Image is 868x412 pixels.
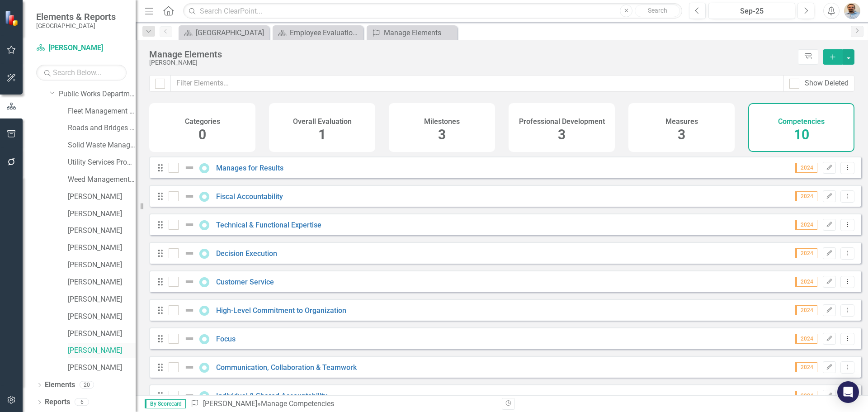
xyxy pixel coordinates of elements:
a: [PERSON_NAME] [68,294,136,305]
a: Communication, Collaboration & Teamwork [216,363,357,372]
a: Roads and Bridges Program [68,123,136,133]
span: By Scorecard [145,399,186,408]
span: 3 [558,127,566,142]
span: 2024 [795,191,817,201]
div: 20 [80,381,94,389]
span: 2024 [795,248,817,258]
img: Martin Schmidt [844,3,860,19]
img: Not Defined [184,191,195,202]
img: ClearPoint Strategy [5,10,20,26]
span: 2024 [795,277,817,287]
div: Employee Evaluation Navigation [290,27,361,38]
div: Manage Elements [149,49,793,59]
a: [PERSON_NAME] [68,329,136,339]
img: Not Defined [184,333,195,344]
a: Fiscal Accountability [216,192,283,201]
a: [PERSON_NAME] [68,243,136,253]
a: High-Level Commitment to Organization [216,306,346,315]
span: 2024 [795,305,817,315]
span: Search [648,7,667,14]
span: 3 [438,127,446,142]
a: [PERSON_NAME] [68,260,136,270]
a: Employee Evaluation Navigation [275,27,361,38]
input: Search Below... [36,65,127,81]
a: [PERSON_NAME] [68,312,136,322]
span: 2024 [795,163,817,173]
span: 3 [678,127,685,142]
a: [PERSON_NAME] [68,192,136,202]
span: 2024 [795,362,817,372]
span: 2024 [795,334,817,344]
h4: Milestones [424,118,460,126]
span: 1 [318,127,326,142]
span: 2024 [795,220,817,230]
img: Not Defined [184,162,195,173]
div: [GEOGRAPHIC_DATA] [196,27,267,38]
a: [GEOGRAPHIC_DATA] [181,27,267,38]
a: [PERSON_NAME] [68,363,136,373]
button: Search [635,5,680,17]
h4: Competencies [778,118,825,126]
a: [PERSON_NAME] [203,399,257,408]
h4: Professional Development [519,118,605,126]
h4: Categories [185,118,220,126]
div: Show Deleted [805,78,849,89]
div: 6 [75,398,89,406]
span: 2024 [795,391,817,401]
a: Fleet Management Program [68,106,136,117]
a: [PERSON_NAME] [68,277,136,288]
a: Manage Elements [369,27,455,38]
a: Decision Execution [216,249,277,258]
a: [PERSON_NAME] [68,346,136,356]
h4: Overall Evaluation [293,118,352,126]
img: Not Defined [184,276,195,287]
a: Weed Management Program [68,175,136,185]
a: Reports [45,397,70,407]
span: 10 [794,127,809,142]
div: Manage Elements [384,27,455,38]
a: Manages for Results [216,164,283,172]
a: [PERSON_NAME] [36,43,127,53]
div: [PERSON_NAME] [149,59,793,66]
div: » Manage Competencies [190,399,495,409]
small: [GEOGRAPHIC_DATA] [36,22,116,29]
button: Sep-25 [708,3,795,19]
span: 0 [198,127,206,142]
a: Utility Services Program [68,157,136,168]
a: Elements [45,380,75,390]
div: Sep-25 [712,6,792,17]
a: [PERSON_NAME] [68,209,136,219]
img: Not Defined [184,305,195,316]
h4: Measures [665,118,698,126]
a: [PERSON_NAME] [68,226,136,236]
img: Not Defined [184,219,195,230]
img: Not Defined [184,390,195,401]
span: Elements & Reports [36,11,116,22]
img: Not Defined [184,248,195,259]
input: Search ClearPoint... [183,3,682,19]
a: Customer Service [216,278,274,286]
a: Technical & Functional Expertise [216,221,321,229]
div: Open Intercom Messenger [837,381,859,403]
a: Focus [216,335,236,343]
a: Solid Waste Management Program [68,140,136,151]
img: Not Defined [184,362,195,373]
a: Public Works Department [59,89,136,99]
input: Filter Elements... [170,75,784,92]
